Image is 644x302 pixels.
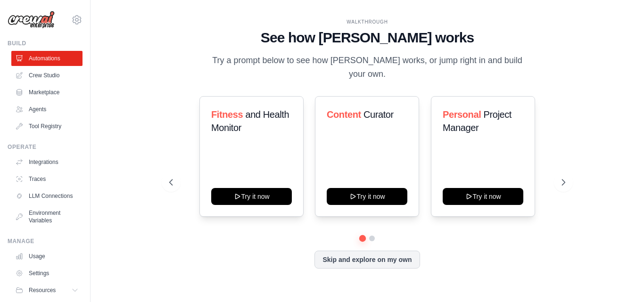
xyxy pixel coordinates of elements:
a: Environment Variables [11,205,83,228]
a: Agents [11,102,83,117]
div: Operate [8,143,83,151]
a: Tool Registry [11,119,83,134]
a: Traces [11,171,83,187]
a: LLM Connections [11,188,83,204]
button: Try it now [443,188,523,205]
span: and Health Monitor [211,109,289,133]
button: Skip and explore on my own [314,251,420,269]
a: Usage [11,249,83,264]
span: Curator [363,109,394,120]
span: Personal [443,109,481,120]
p: Try a prompt below to see how [PERSON_NAME] works, or jump right in and build your own. [209,54,526,82]
span: Project Manager [443,109,512,133]
button: Try it now [327,188,407,205]
button: Resources [11,283,83,298]
span: Resources [29,286,56,294]
a: Marketplace [11,85,83,100]
a: Automations [11,51,83,66]
div: Manage [8,237,83,245]
div: Build [8,40,83,47]
a: Settings [11,266,83,281]
button: Try it now [211,188,292,205]
span: Fitness [211,109,243,120]
img: Logo [8,11,55,29]
span: Content [327,109,361,120]
a: Integrations [11,155,83,170]
div: WALKTHROUGH [169,18,565,25]
a: Crew Studio [11,68,83,83]
h1: See how [PERSON_NAME] works [169,29,565,46]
